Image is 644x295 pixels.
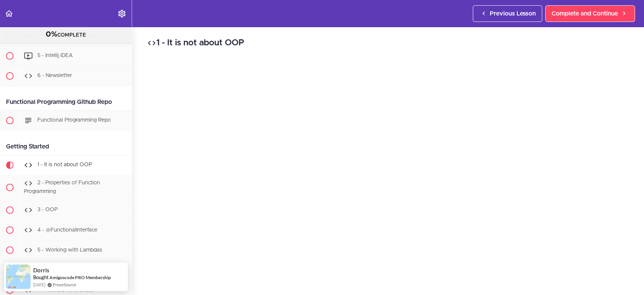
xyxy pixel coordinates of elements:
span: Bought [33,274,49,280]
span: Functional Programming Repo [37,117,111,123]
span: Previous Lesson [490,9,536,18]
span: 3 - OOP [37,207,58,212]
a: Complete and Continue [545,5,635,22]
span: [DATE] [33,281,45,288]
h2: 1 - It is not about OOP [147,37,629,49]
span: 5 - Working with Lambdas [37,247,102,252]
span: 2 - Properties of Function Programming [24,180,100,194]
span: 4 - @FunctionalInterface [37,227,97,232]
a: Previous Lesson [473,5,542,22]
span: 0% [46,31,57,38]
span: Dorris [33,267,49,273]
a: ProveSource [53,281,76,288]
a: Amigoscode PRO Membership [49,275,111,280]
div: COMPLETE [9,30,122,40]
span: 6 - Newsletter [37,73,72,78]
svg: Back to course curriculum [5,9,14,18]
span: Complete and Continue [552,9,618,18]
img: provesource social proof notification image [6,264,31,289]
span: 1 - It is not about OOP [37,162,92,167]
svg: Settings Menu [117,9,126,18]
span: 5 - Intellij IDEA [37,53,73,58]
